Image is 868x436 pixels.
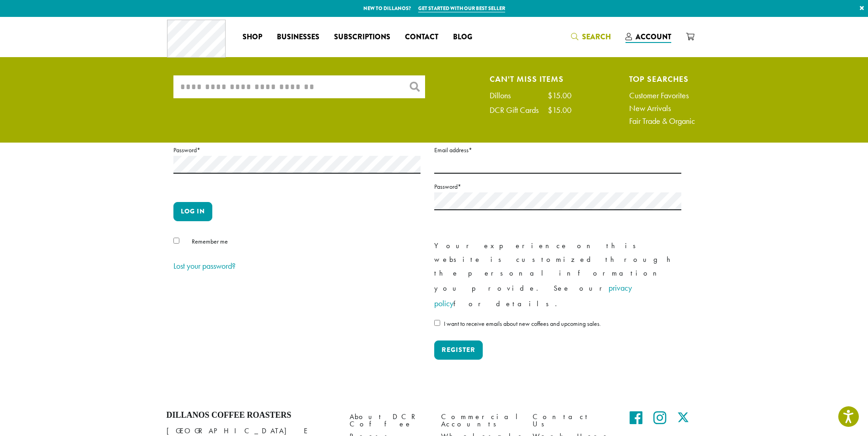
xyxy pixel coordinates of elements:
[243,32,262,43] span: Shop
[564,29,618,44] a: Search
[167,410,336,420] h4: Dillanos Coffee Roasters
[434,144,681,156] label: Email address
[173,202,212,221] button: Log in
[629,75,695,82] h4: Top Searches
[636,32,671,42] span: Account
[434,181,681,192] label: Password
[434,239,681,311] p: Your experience on this website is customized through the personal information you provide. See o...
[629,104,695,112] a: New Arrivals
[490,75,571,82] h4: Can't Miss Items
[192,237,228,245] span: Remember me
[629,117,695,125] a: Fair Trade & Organic
[277,32,319,43] span: Businesses
[350,410,427,430] a: About DCR Coffee
[441,410,519,430] a: Commercial Accounts
[434,320,440,326] input: I want to receive emails about new coffees and upcoming sales.
[405,32,438,43] span: Contact
[434,282,632,308] a: privacy policy
[418,5,505,12] a: Get started with our best seller
[173,261,236,271] a: Lost your password?
[444,319,601,328] span: I want to receive emails about new coffees and upcoming sales.
[453,32,472,43] span: Blog
[548,106,571,114] div: $15.00
[490,106,548,114] div: DCR Gift Cards
[629,91,695,100] a: Customer Favorites
[235,30,270,44] a: Shop
[334,32,390,43] span: Subscriptions
[582,32,611,42] span: Search
[548,91,571,100] div: $15.00
[490,91,520,100] div: Dillons
[173,144,421,156] label: Password
[533,410,610,430] a: Contact Us
[434,340,483,360] button: Register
